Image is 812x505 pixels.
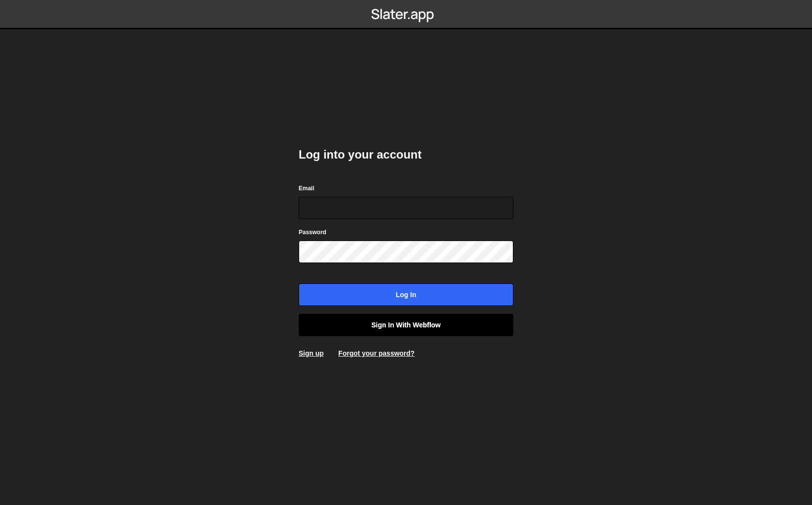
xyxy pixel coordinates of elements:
[299,183,314,193] label: Email
[299,349,324,357] a: Sign up
[299,314,513,336] a: Sign in with Webflow
[338,349,414,357] a: Forgot your password?
[299,147,513,162] h2: Log into your account
[299,283,513,306] input: Log in
[299,227,326,237] label: Password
